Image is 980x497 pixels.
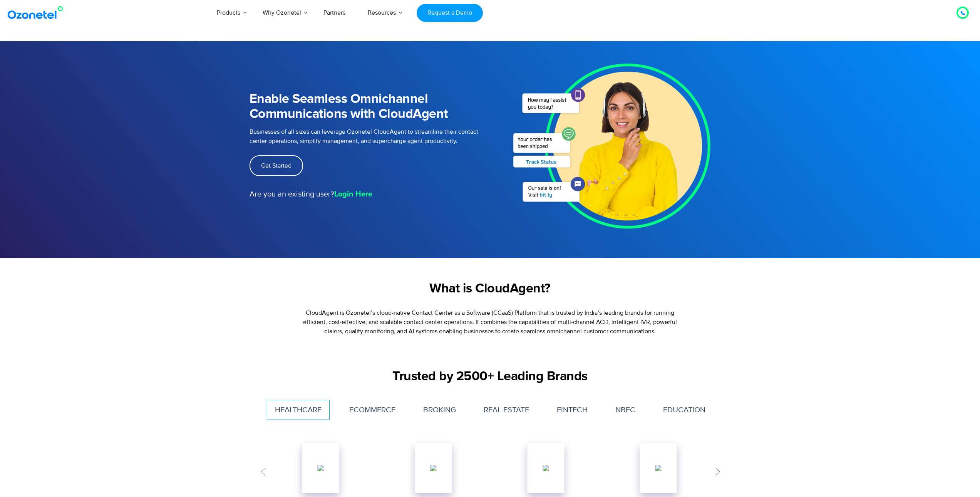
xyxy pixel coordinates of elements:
[253,369,727,385] h2: Trusted by 2500+ Leading Brands
[298,281,683,297] h2: What is CloudAgent?
[334,190,372,198] strong: Login Here
[298,308,683,336] p: CloudAgent is Ozonetel’s cloud-native Contact Center as a Software (CCaaS) Platform that is trust...
[417,4,482,22] a: Request a Demo
[267,400,330,420] a: Healthcare
[250,155,303,176] a: Get Started
[549,400,596,420] a: Fintech
[655,465,662,471] img: pathlabs.jpg
[476,400,537,420] a: Real Estate
[250,188,479,200] p: Are you an existing user?
[250,92,479,122] h1: Enable Seamless Omnichannel Communications with CloudAgent
[318,465,324,471] img: Rainbow.jpg
[250,127,479,146] p: Businesses of all sizes can leverage Ozonetel CloudAgent to streamline their contact center opera...
[607,400,643,420] a: NBFC
[334,188,372,200] a: Login Here
[543,465,549,471] img: healthians.jpg
[655,400,714,420] a: Education
[430,465,436,471] img: apollo.jpg
[261,163,291,169] span: Get Started
[341,400,404,420] a: Ecommerce
[415,400,464,420] a: Broking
